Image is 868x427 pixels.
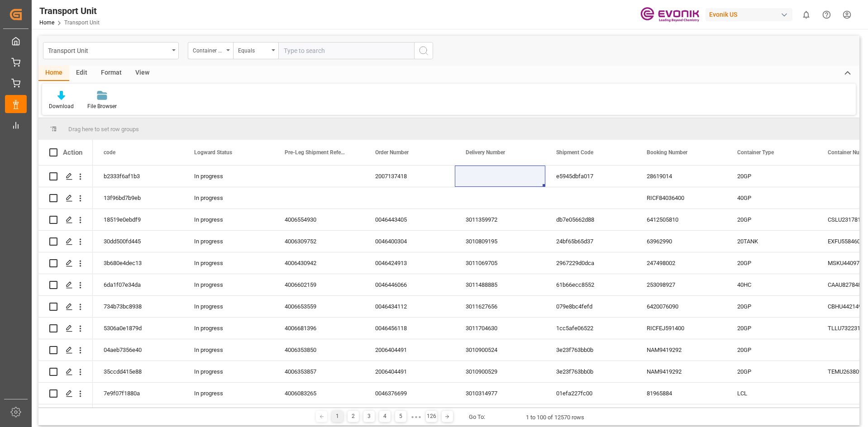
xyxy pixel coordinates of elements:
div: 13f96bd7b9eb [93,187,183,209]
div: 1 [332,411,343,422]
div: Action [63,148,82,157]
div: 40GP [726,187,817,209]
div: 20GP [726,361,817,382]
div: Transport Unit [48,44,169,56]
div: 01efa227fc00 [545,383,636,404]
div: 3 [363,411,375,422]
div: In progress [183,209,274,230]
div: Press SPACE to select this row. [38,339,93,361]
div: 3e23f763bb0b [545,361,636,382]
div: 3010809195 [455,231,545,252]
div: Evonik US [706,8,792,21]
div: 2006404491 [364,339,455,361]
span: Pre-Leg Shipment Reference Evonik [285,149,345,156]
div: Press SPACE to select this row. [38,166,93,187]
div: 2007137418 [364,166,455,187]
div: Equals [238,44,269,55]
span: Logward Status [194,149,232,156]
div: 04aeb7356e40 [93,339,183,361]
span: Delivery Number [466,149,505,156]
div: 3011488885 [455,274,545,295]
div: LCL [726,383,817,404]
div: 0046446066 [364,274,455,295]
div: 24bf65b65d37 [545,231,636,252]
div: 4006083265 [274,383,364,404]
div: View [129,66,156,81]
div: 81965884 [636,383,726,404]
div: 126 [426,411,437,422]
div: 3011627656 [455,296,545,317]
div: 1 to 100 of 12570 rows [526,413,584,422]
button: Help Center [816,5,837,25]
div: Format [94,66,129,81]
div: 28619014 [636,166,726,187]
div: Download [49,102,74,110]
div: 4006430942 [274,252,364,274]
div: ● ● ● [411,413,421,420]
a: Home [39,19,54,26]
div: 2967229d0dca [545,252,636,274]
div: Press SPACE to select this row. [38,187,93,209]
div: 61b66ecc8552 [545,274,636,295]
img: Evonik-brand-mark-Deep-Purple-RGB.jpeg_1700498283.jpeg [640,7,699,23]
div: 0046434112 [364,296,455,317]
div: 6420076090 [636,296,726,317]
div: 4006353850 [274,339,364,361]
div: 3010314977 [455,383,545,404]
div: 0046456118 [364,318,455,339]
div: b2333f6af1b3 [93,166,183,187]
div: 253098927 [636,274,726,295]
div: 4006681396 [274,318,364,339]
div: 20GP [726,252,817,274]
button: open menu [188,42,233,59]
div: RICF84036400 [636,187,726,209]
div: 3011704630 [455,318,545,339]
button: show 0 new notifications [796,5,816,25]
div: 5306a0e1879d [93,318,183,339]
div: 2 [348,411,359,422]
div: 247498002 [636,252,726,274]
div: 7e9f07f1880a [93,383,183,404]
div: In progress [183,252,274,274]
div: 3011069705 [455,252,545,274]
div: 3b680e4dec13 [93,252,183,274]
div: 2006404491 [364,361,455,382]
div: Container Number [193,44,224,55]
div: NAM9419292 [636,361,726,382]
button: open menu [43,42,179,59]
div: Go To: [469,413,485,422]
div: 20TANK [726,231,817,252]
div: In progress [183,187,274,209]
div: 6412505810 [636,209,726,230]
div: 3011359972 [455,209,545,230]
div: Press SPACE to select this row. [38,318,93,339]
input: Type to search [278,42,414,59]
div: Press SPACE to select this row. [38,209,93,231]
div: Press SPACE to select this row. [38,231,93,252]
div: 4006653559 [274,296,364,317]
div: Press SPACE to select this row. [38,274,93,296]
div: Press SPACE to select this row. [38,383,93,404]
span: Drag here to set row groups [68,126,139,133]
div: File Browser [87,102,117,110]
div: 3010900524 [455,339,545,361]
div: In progress [183,318,274,339]
div: Press SPACE to select this row. [38,252,93,274]
div: Transport Unit [39,4,100,18]
span: Shipment Code [556,149,593,156]
div: 3e23f763bb0b [545,339,636,361]
div: 079e8bc4fefd [545,296,636,317]
div: 30dd500fd445 [93,231,183,252]
div: In progress [183,383,274,404]
div: db7e05662d88 [545,209,636,230]
div: Home [38,66,69,81]
div: In progress [183,166,274,187]
div: 0046424913 [364,252,455,274]
div: 18519e0ebdf9 [93,209,183,230]
div: 6da1f07e34da [93,274,183,295]
div: In progress [183,339,274,361]
div: 0046376699 [364,383,455,404]
span: Booking Number [647,149,687,156]
div: Press SPACE to select this row. [38,361,93,383]
div: 0046443405 [364,209,455,230]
